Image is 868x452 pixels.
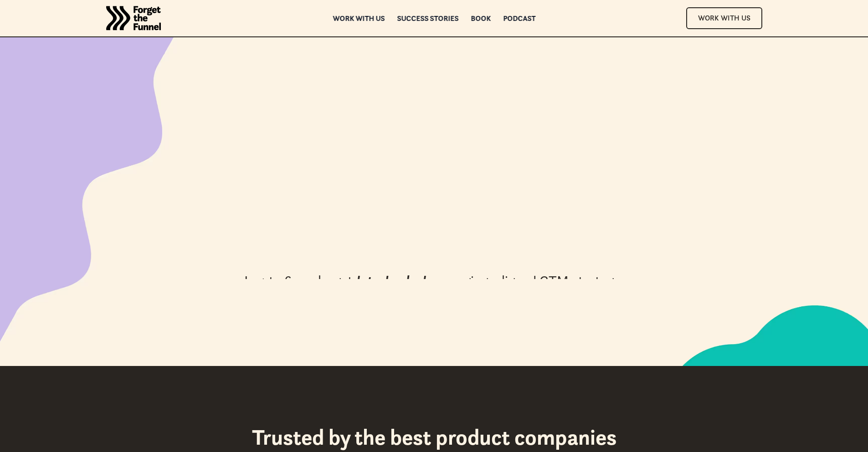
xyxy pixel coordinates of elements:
[503,15,535,21] a: Podcast
[241,272,628,309] div: In 4 to 6 weeks get messaging, aligned GTM strategy, and a to move forward with confidence.
[333,15,385,21] a: Work with us
[471,15,491,21] a: Book
[397,15,458,21] a: Success Stories
[353,272,426,289] em: data-backed
[252,424,616,451] h2: Trusted by the best product companies
[686,7,762,29] a: Work With Us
